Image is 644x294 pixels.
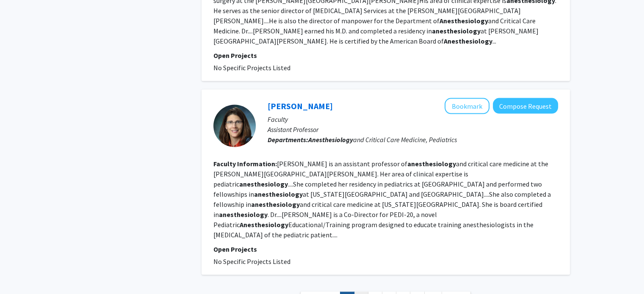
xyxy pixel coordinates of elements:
b: Anesthesiology [444,37,492,45]
button: Compose Request to Sally Bitzer [493,98,558,114]
p: Open Projects [213,244,558,254]
b: anesthesiology [254,190,303,198]
iframe: Chat [6,256,36,288]
span: No Specific Projects Listed [213,63,290,72]
b: Anesthesiology [439,16,488,25]
b: anesthesiology [407,159,456,168]
b: anesthesiology [251,200,300,209]
b: anesthesiology [432,27,481,35]
fg-read-more: [PERSON_NAME] is an assistant professor of and critical care medicine at the [PERSON_NAME][GEOGRA... [213,159,551,239]
b: Departments: [268,135,308,144]
b: Faculty Information: [213,159,277,168]
button: Add Sally Bitzer to Bookmarks [445,98,489,114]
p: Faculty [268,114,558,124]
b: anesthesiology [239,180,288,188]
b: anesthesiology [219,210,268,219]
p: Open Projects [213,50,558,60]
span: and Critical Care Medicine, Pediatrics [308,135,457,144]
p: Assistant Professor [268,124,558,135]
span: No Specific Projects Listed [213,257,290,266]
b: Anesthesiology [308,135,353,144]
a: [PERSON_NAME] [268,101,333,111]
b: Anesthesiology [240,220,288,229]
